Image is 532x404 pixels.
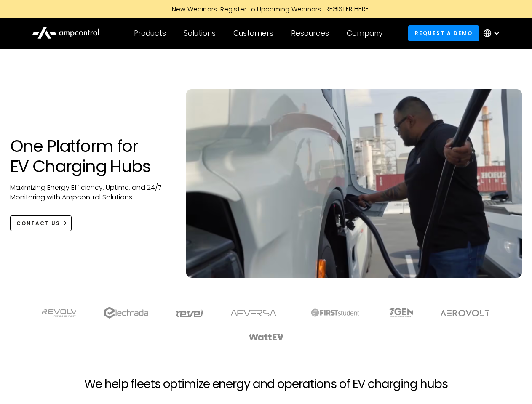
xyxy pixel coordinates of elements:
[347,29,382,38] div: Company
[163,5,326,13] div: New Webinars: Register to Upcoming Webinars
[291,29,329,38] div: Resources
[134,29,166,38] div: Products
[16,220,60,227] div: CONTACT US
[408,25,479,41] a: Request a demo
[249,334,284,340] img: WattEV logo
[233,29,273,38] div: Customers
[326,4,369,13] div: REGISTER HERE
[84,377,447,391] h2: We help fleets optimize energy and operations of EV charging hubs
[440,310,490,316] img: Aerovolt Logo
[10,215,72,231] a: CONTACT US
[184,29,216,38] div: Solutions
[10,183,170,202] p: Maximizing Energy Efficiency, Uptime, and 24/7 Monitoring with Ampcontrol Solutions
[104,307,148,319] img: electrada logo
[10,136,170,176] h1: One Platform for EV Charging Hubs
[77,4,456,13] a: New Webinars: Register to Upcoming WebinarsREGISTER HERE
